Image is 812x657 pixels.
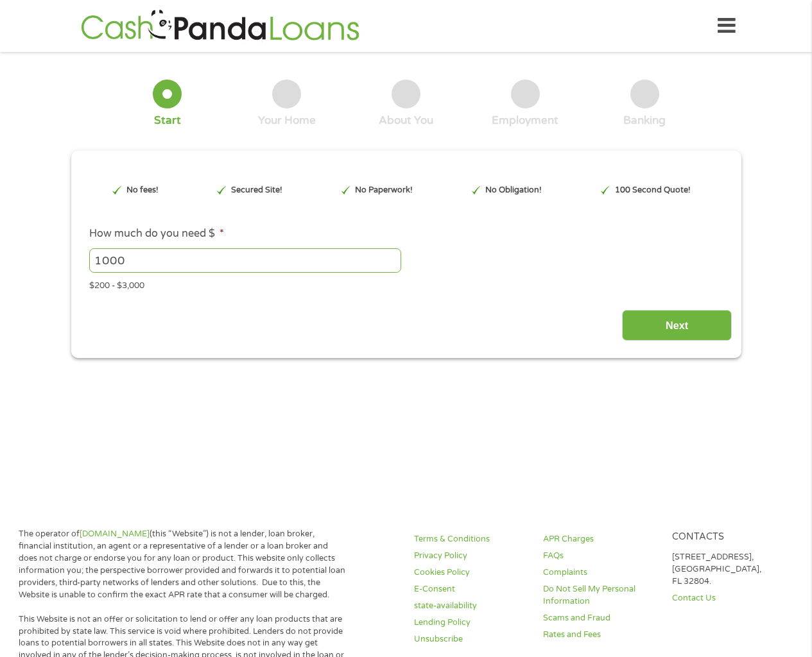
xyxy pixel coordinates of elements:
[622,310,732,341] input: Next
[89,227,224,241] label: How much do you need $
[615,184,691,196] p: 100 Second Quote!
[414,533,528,545] a: Terms & Conditions
[414,633,528,645] a: Unsubscribe
[672,531,786,543] h4: Contacts
[154,114,181,128] div: Start
[543,567,657,579] a: Complaints
[414,600,528,612] a: state-availability
[258,114,316,128] div: Your Home
[77,8,363,44] img: GetLoanNow Logo
[672,592,786,604] a: Contact Us
[126,184,159,196] p: No fees!
[231,184,282,196] p: Secured Site!
[623,114,666,128] div: Banking
[543,612,657,624] a: Scams and Fraud
[492,114,558,128] div: Employment
[414,567,528,579] a: Cookies Policy
[543,533,657,545] a: APR Charges
[19,528,349,601] p: The operator of (this “Website”) is not a lender, loan broker, financial institution, an agent or...
[414,550,528,562] a: Privacy Policy
[672,551,786,588] p: [STREET_ADDRESS], [GEOGRAPHIC_DATA], FL 32804.
[414,583,528,595] a: E-Consent
[379,114,433,128] div: About You
[543,550,657,562] a: FAQs
[355,184,413,196] p: No Paperwork!
[485,184,542,196] p: No Obligation!
[89,275,722,293] div: $200 - $3,000
[543,583,657,608] a: Do Not Sell My Personal Information
[414,617,528,629] a: Lending Policy
[80,529,150,539] a: [DOMAIN_NAME]
[543,629,657,641] a: Rates and Fees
